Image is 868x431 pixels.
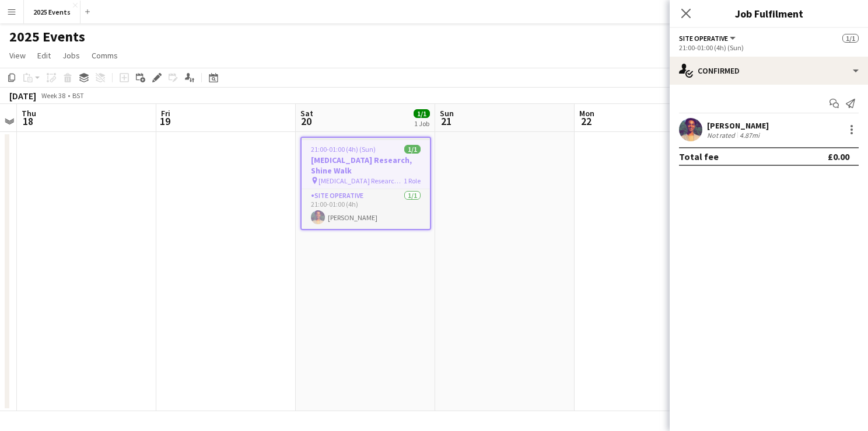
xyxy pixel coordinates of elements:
[577,114,594,128] span: 22
[737,131,762,140] div: 4.87mi
[828,151,849,162] div: £0.00
[414,109,430,118] span: 1/1
[300,137,431,230] app-job-card: 21:00-01:00 (4h) (Sun)1/1[MEDICAL_DATA] Research, Shine Walk [MEDICAL_DATA] Research, Shine Walk1...
[24,1,80,23] button: 2025 Events
[707,131,737,140] div: Not rated
[38,91,68,100] span: Week 38
[9,90,36,102] div: [DATE]
[9,50,26,61] span: View
[670,57,868,85] div: Confirmed
[404,145,421,154] span: 1/1
[302,189,430,229] app-card-role: Site Operative1/121:00-01:00 (4h)[PERSON_NAME]
[22,108,36,119] span: Thu
[20,114,36,128] span: 18
[302,155,430,176] h3: [MEDICAL_DATA] Research, Shine Walk
[842,34,859,43] span: 1/1
[92,50,118,61] span: Comms
[161,108,170,119] span: Fri
[318,176,404,185] span: [MEDICAL_DATA] Research, Shine Walk
[159,114,170,128] span: 19
[440,108,454,119] span: Sun
[414,119,429,128] div: 1 Job
[87,48,123,63] a: Comms
[300,108,313,119] span: Sat
[5,48,30,63] a: View
[670,6,868,21] h3: Job Fulfilment
[579,108,594,119] span: Mon
[37,50,51,61] span: Edit
[679,43,859,52] div: 21:00-01:00 (4h) (Sun)
[404,176,421,185] span: 1 Role
[58,48,85,63] a: Jobs
[62,50,80,61] span: Jobs
[311,145,376,154] span: 21:00-01:00 (4h) (Sun)
[679,151,719,162] div: Total fee
[707,120,769,131] div: [PERSON_NAME]
[679,34,737,43] button: Site Operative
[438,114,454,128] span: 21
[679,34,728,43] span: Site Operative
[72,91,84,100] div: BST
[9,28,85,46] h1: 2025 Events
[299,114,313,128] span: 20
[33,48,55,63] a: Edit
